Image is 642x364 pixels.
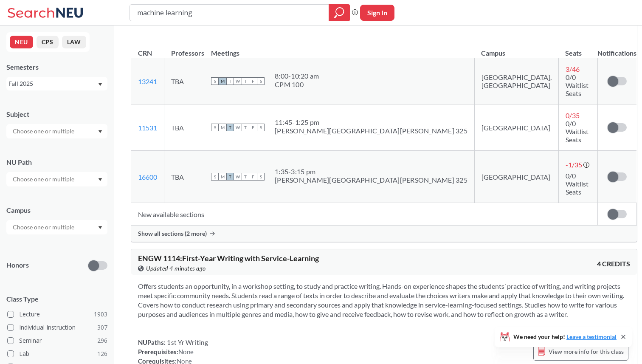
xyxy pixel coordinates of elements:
span: M [219,124,226,131]
button: Sign In [360,5,394,21]
svg: magnifying glass [334,7,344,19]
input: Choose one or multiple [8,174,80,184]
a: 13241 [138,77,157,85]
span: 4 CREDITS [597,259,630,268]
span: View more info for this class [549,346,624,357]
span: S [211,173,219,181]
svg: Dropdown arrow [98,130,102,133]
div: Campus [6,206,107,215]
span: T [242,124,249,131]
div: CPM 100 [275,80,319,89]
button: NEU [10,36,33,48]
span: 0/0 Waitlist Seats [566,172,588,196]
span: ENGW 1114 : First-Year Writing with Service-Learning [138,254,319,263]
span: 1st Yr Writing [166,339,208,346]
div: 1:35 - 3:15 pm [275,167,467,176]
button: CPS [37,36,59,48]
a: 11531 [138,124,157,132]
span: W [234,77,242,85]
span: F [249,124,257,131]
div: Dropdown arrow [6,220,107,234]
td: [GEOGRAPHIC_DATA] [474,104,558,151]
span: T [226,173,234,181]
th: Campus [474,40,558,58]
div: NU Path [6,158,107,167]
input: Choose one or multiple [8,126,80,136]
label: Lab [7,348,107,359]
td: TBA [164,151,204,203]
section: Offers students an opportunity, in a workshop setting, to study and practice writing. Hands-on ex... [138,282,630,319]
span: None [178,348,194,356]
button: LAW [62,36,86,48]
svg: Dropdown arrow [98,226,102,229]
p: Honors [6,260,29,270]
span: 126 [97,349,107,358]
span: S [257,124,265,131]
span: W [234,124,242,131]
span: 296 [97,336,107,345]
input: Class, professor, course number, "phrase" [136,6,323,20]
span: F [249,173,257,181]
div: [PERSON_NAME][GEOGRAPHIC_DATA][PERSON_NAME] 325 [275,127,467,135]
input: Choose one or multiple [8,222,80,232]
span: F [249,77,257,85]
span: 0/0 Waitlist Seats [566,73,588,97]
th: Notifications [597,40,636,58]
span: We need your help! [513,334,617,340]
span: 1903 [94,310,107,319]
td: TBA [164,58,204,104]
span: 3 / 46 [566,65,580,73]
label: Lecture [7,309,107,320]
span: M [219,173,226,181]
svg: Dropdown arrow [98,178,102,181]
div: Dropdown arrow [6,172,107,186]
div: magnifying glass [329,4,350,21]
div: [PERSON_NAME][GEOGRAPHIC_DATA][PERSON_NAME] 325 [275,176,467,184]
span: T [226,77,234,85]
label: Seminar [7,335,107,346]
div: 8:00 - 10:20 am [275,72,319,80]
a: 16600 [138,173,157,181]
span: T [226,124,234,131]
th: Seats [558,40,597,58]
span: Updated 4 minutes ago [146,264,206,273]
span: S [211,77,219,85]
span: 0 / 35 [566,111,580,119]
span: Class Type [6,294,107,304]
div: Fall 2025Dropdown arrow [6,77,107,90]
span: S [211,124,219,131]
td: New available sections [131,203,597,226]
span: T [242,77,249,85]
span: 307 [97,323,107,332]
span: M [219,77,226,85]
th: Professors [164,40,204,58]
span: Show all sections (2 more) [138,230,207,237]
div: Show all sections (2 more) [131,226,637,242]
a: Leave a testimonial [566,333,617,340]
span: W [234,173,242,181]
td: [GEOGRAPHIC_DATA] [474,151,558,203]
span: 0/0 Waitlist Seats [566,119,588,144]
div: Dropdown arrow [6,124,107,138]
div: Semesters [6,62,107,72]
span: S [257,77,265,85]
th: Meetings [204,40,475,58]
div: 11:45 - 1:25 pm [275,118,467,127]
td: TBA [164,104,204,151]
div: Fall 2025 [8,79,97,88]
span: -1 / 35 [566,161,582,169]
label: Individual Instruction [7,322,107,333]
div: CRN [138,48,152,58]
svg: Dropdown arrow [98,83,102,86]
div: Subject [6,110,107,119]
span: T [242,173,249,181]
td: [GEOGRAPHIC_DATA], [GEOGRAPHIC_DATA] [474,58,558,104]
span: S [257,173,265,181]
